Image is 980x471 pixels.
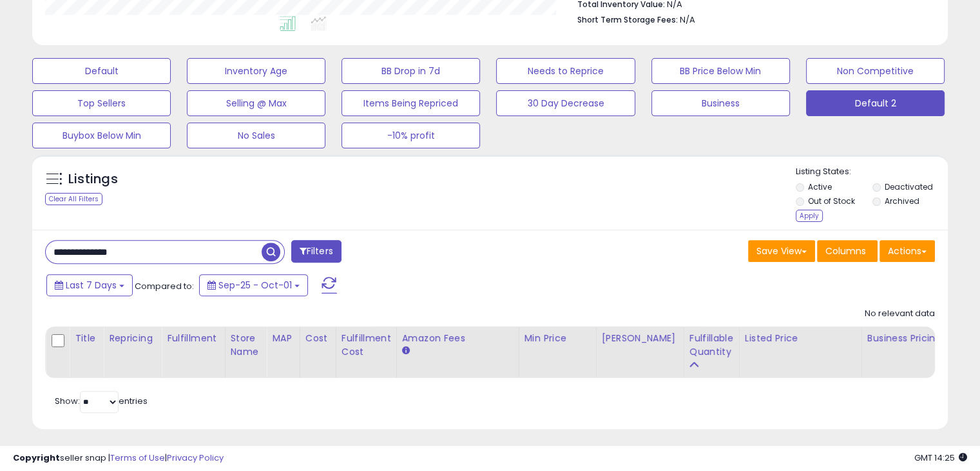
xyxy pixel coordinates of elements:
button: Default 2 [806,90,945,116]
strong: Copyright [13,452,60,464]
label: Archived [884,195,919,206]
button: BB Drop in 7d [341,58,480,84]
div: MAP [272,332,294,345]
button: Business [651,90,790,116]
b: Short Term Storage Fees: [577,14,678,25]
button: Inventory Age [187,58,325,84]
div: [PERSON_NAME] [602,332,678,345]
p: Listing States: [796,166,948,178]
button: Sep-25 - Oct-01 [199,274,308,296]
div: Listed Price [745,332,856,345]
button: Buybox Below Min [32,123,171,148]
button: -10% profit [341,123,480,148]
div: Store Name [231,332,262,359]
div: Fulfillment [167,332,219,345]
h5: Listings [68,170,118,188]
div: Fulfillment Cost [341,332,391,359]
span: Sep-25 - Oct-01 [218,279,292,292]
div: Apply [796,210,823,222]
button: Last 7 Days [46,274,133,296]
div: seller snap | | [13,452,224,465]
button: 30 Day Decrease [496,90,635,116]
div: Amazon Fees [402,332,514,345]
div: Min Price [524,332,591,345]
button: Filters [291,240,341,263]
button: Needs to Reprice [496,58,635,84]
span: Last 7 Days [66,279,117,292]
button: Top Sellers [32,90,171,116]
div: Cost [305,332,331,345]
button: No Sales [187,123,325,148]
button: Columns [817,240,878,262]
div: Fulfillable Quantity [689,332,734,359]
div: Title [75,332,98,345]
button: Save View [748,240,815,262]
div: No relevant data [865,308,935,320]
span: Show: entries [55,395,148,407]
label: Deactivated [884,181,932,192]
button: Default [32,58,171,84]
label: Active [808,181,832,192]
span: 2025-10-9 14:25 GMT [914,452,967,464]
span: Columns [825,245,866,257]
button: Items Being Repriced [341,90,480,116]
small: Amazon Fees. [402,345,410,357]
span: Compared to: [135,280,194,292]
button: Actions [879,240,935,262]
div: Repricing [109,332,156,345]
button: BB Price Below Min [651,58,790,84]
a: Privacy Policy [167,452,224,464]
a: Terms of Use [110,452,165,464]
button: Non Competitive [806,58,945,84]
div: Clear All Filters [45,193,102,205]
label: Out of Stock [808,195,855,206]
span: N/A [680,14,695,26]
button: Selling @ Max [187,90,325,116]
